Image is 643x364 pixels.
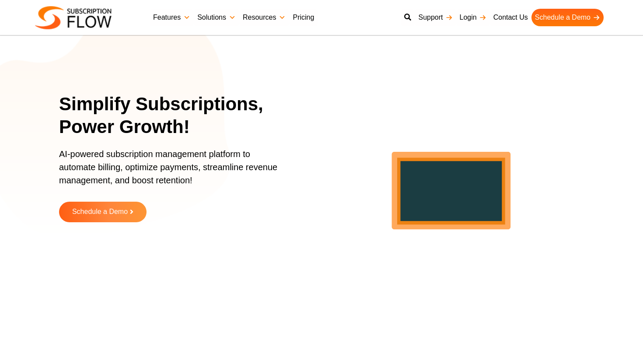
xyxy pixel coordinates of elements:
p: AI-powered subscription management platform to automate billing, optimize payments, streamline re... [59,147,287,196]
h1: Simplify Subscriptions, Power Growth! [59,93,297,139]
a: Support [415,9,456,26]
a: Schedule a Demo [59,202,147,222]
a: Pricing [289,9,318,26]
a: Resources [239,9,289,26]
img: Subscriptionflow [35,6,112,29]
a: Solutions [194,9,239,26]
span: Schedule a Demo [72,208,128,216]
a: Features [150,9,194,26]
a: Contact Us [490,9,531,26]
a: Login [456,9,490,26]
a: Schedule a Demo [531,9,604,26]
